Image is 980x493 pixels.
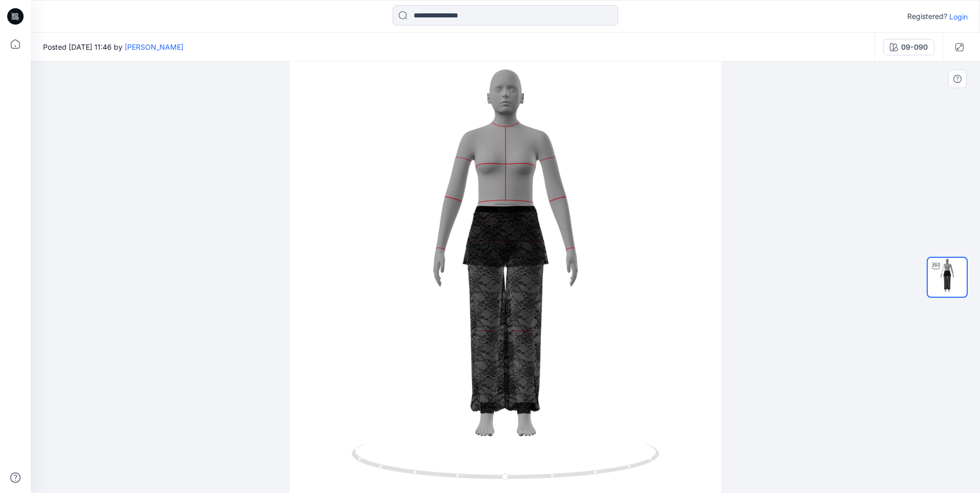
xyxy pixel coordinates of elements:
[949,11,968,22] p: Login
[125,43,183,51] a: [PERSON_NAME]
[43,42,183,52] span: Posted [DATE] 11:46 by
[883,39,934,55] button: 09-090
[907,10,947,23] p: Registered?
[901,42,928,53] div: 09-090
[928,258,967,297] img: Arşiv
